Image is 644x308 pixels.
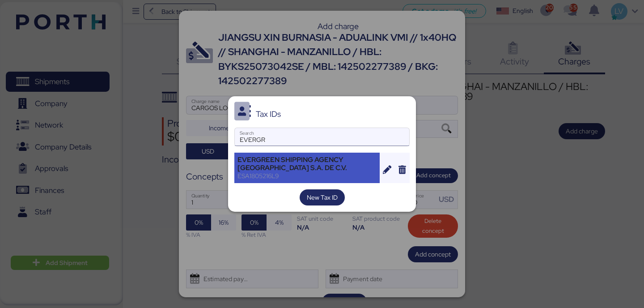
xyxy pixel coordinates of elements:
button: New Tax ID [300,189,345,205]
div: EVERGREEN SHIPPING AGENCY [GEOGRAPHIC_DATA] S.A. DE C.V. [237,156,377,172]
span: New Tax ID [307,192,338,203]
input: Search [235,128,409,146]
div: ESA1805216L9 [237,172,377,180]
div: Tax IDs [256,110,281,118]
